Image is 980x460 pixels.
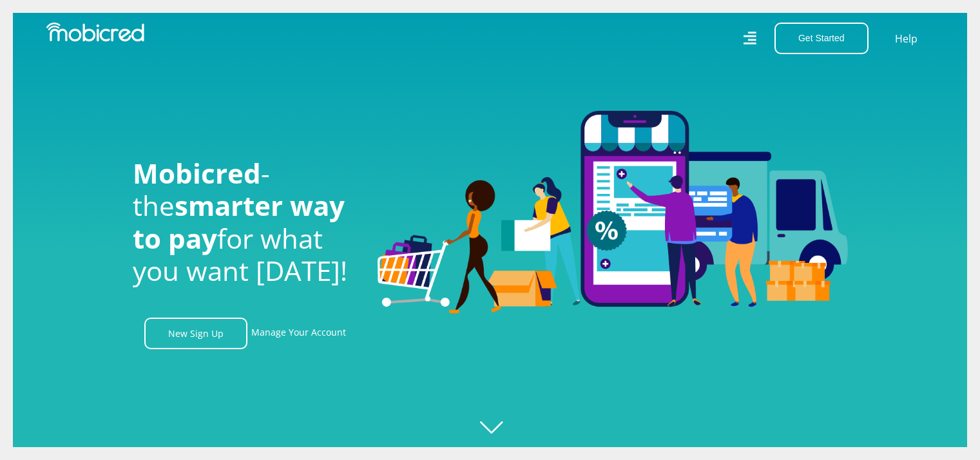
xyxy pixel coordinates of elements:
a: Help [894,30,918,47]
h1: - the for what you want [DATE]! [133,157,358,287]
span: Mobicred [133,155,261,191]
img: Mobicred [46,23,144,42]
span: smarter way to pay [133,187,345,256]
a: Manage Your Account [251,318,346,349]
button: Get Started [774,23,869,54]
img: Welcome to Mobicred [378,111,848,314]
a: New Sign Up [144,318,247,349]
